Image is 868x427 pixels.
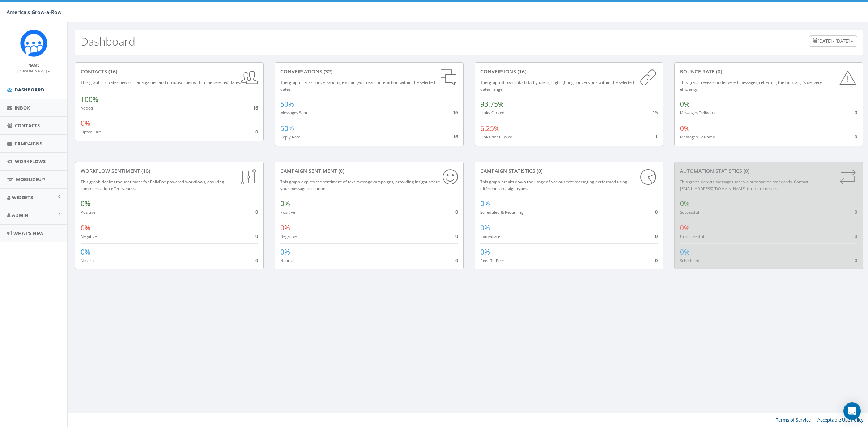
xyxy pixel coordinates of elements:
[12,212,29,218] span: Admin
[255,233,258,239] span: 0
[480,134,512,140] small: Links Not Clicked
[280,247,290,257] span: 0%
[480,179,627,191] small: This graph breaks down the usage of various text messaging performed using different campaign types.
[81,234,97,239] small: Negative
[81,247,90,257] span: 0%
[280,99,294,109] span: 50%
[280,209,295,215] small: Positive
[280,179,440,191] small: This graph depicts the sentiment of text message campaigns, providing insight about your message ...
[680,134,715,140] small: Messages Bounced
[280,124,294,133] span: 50%
[337,167,344,174] span: (0)
[140,167,150,174] span: (16)
[480,68,658,75] div: conversions
[322,68,332,75] span: (32)
[453,133,458,140] span: 16
[680,209,699,215] small: Successful
[280,134,300,140] small: Reply Rate
[81,223,90,232] span: 0%
[12,194,33,201] span: Widgets
[81,35,135,47] h2: Dashboard
[680,99,690,109] span: 0%
[855,133,857,140] span: 0
[81,80,241,85] small: This graph indicates new contacts gained and unsubscribes within the selected dates.
[16,176,45,183] span: MobilizeU™
[680,80,822,92] small: This graph reveals undelivered messages, reflecting the campaign's delivery efficiency.
[480,199,490,208] span: 0%
[28,63,39,68] small: Name
[480,247,490,257] span: 0%
[480,80,634,92] small: This graph shows link clicks by users, highlighting conversions within the selected dates range.
[81,209,95,215] small: Positive
[7,9,61,16] span: America's Grow-a-Row
[280,110,307,115] small: Messages Sent
[742,167,749,174] span: (0)
[480,124,500,133] span: 6.25%
[652,109,658,116] span: 15
[680,247,690,257] span: 0%
[480,223,490,232] span: 0%
[855,233,857,239] span: 0
[818,38,850,44] span: [DATE] - [DATE]
[480,167,658,175] div: Campaign Statistics
[280,223,290,232] span: 0%
[14,140,42,147] span: Campaigns
[817,417,864,423] a: Acceptable Use Policy
[855,209,857,215] span: 0
[776,417,811,423] a: Terms of Service
[680,258,699,263] small: Scheduled
[843,402,861,420] div: Open Intercom Messenger
[680,199,690,208] span: 0%
[480,234,500,239] small: Immediate
[81,105,93,111] small: Added
[655,209,658,215] span: 0
[20,30,47,57] img: Rally_Corp_Icon.png
[535,167,542,174] span: (0)
[680,167,857,175] div: Automation Statistics
[480,209,523,215] small: Scheduled & Recurring
[81,95,98,104] span: 100%
[14,104,30,111] span: Inbox
[453,109,458,116] span: 16
[680,124,690,133] span: 0%
[455,233,458,239] span: 0
[253,104,258,111] span: 16
[81,179,224,191] small: This graph depicts the sentiment for RallyBot-powered workflows, ensuring communication effective...
[17,68,50,73] small: [PERSON_NAME]
[516,68,526,75] span: (16)
[455,209,458,215] span: 0
[255,209,258,215] span: 0
[280,234,297,239] small: Negative
[81,199,90,208] span: 0%
[280,258,294,263] small: Neutral
[280,167,458,175] div: Campaign Sentiment
[455,257,458,264] span: 0
[13,230,44,236] span: What's New
[680,223,690,232] span: 0%
[715,68,722,75] span: (0)
[280,68,458,75] div: conversations
[107,68,117,75] span: (16)
[855,257,857,264] span: 0
[15,158,46,165] span: Workflows
[680,110,717,115] small: Messages Delivered
[81,129,101,134] small: Opted Out
[15,122,40,129] span: Contacts
[81,167,258,175] div: Workflow Sentiment
[655,257,658,264] span: 0
[655,133,658,140] span: 1
[81,68,258,75] div: contacts
[81,258,95,263] small: Neutral
[855,109,857,116] span: 0
[480,99,504,109] span: 93.75%
[14,86,44,93] span: Dashboard
[480,110,505,115] small: Links Clicked
[255,128,258,135] span: 0
[255,257,258,264] span: 0
[280,199,290,208] span: 0%
[17,67,50,74] a: [PERSON_NAME]
[81,119,90,128] span: 0%
[680,68,857,75] div: Bounce Rate
[480,258,505,263] small: Peer To Peer
[680,234,704,239] small: Unsuccessful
